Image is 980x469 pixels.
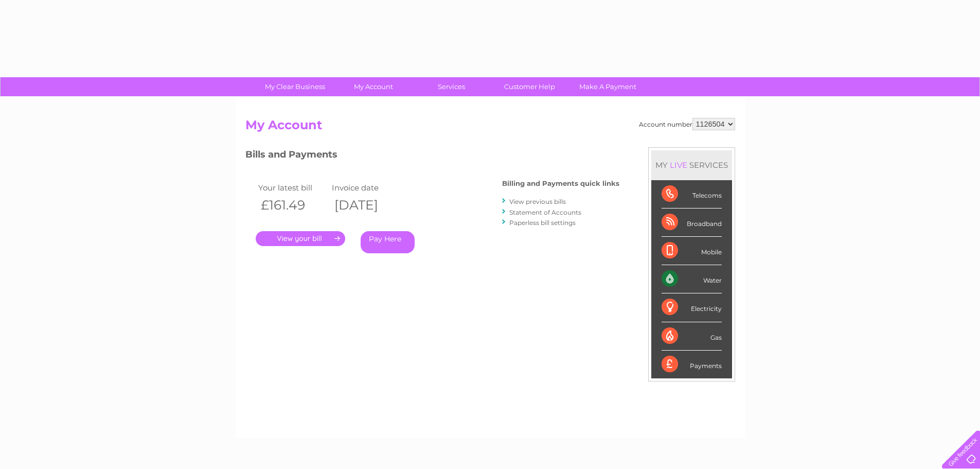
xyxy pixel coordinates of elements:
td: Invoice date [329,181,403,195]
div: Water [662,265,722,293]
a: My Clear Business [253,77,337,96]
h4: Billing and Payments quick links [502,180,619,187]
div: LIVE [668,160,689,170]
a: Services [409,77,494,96]
th: £161.49 [256,195,330,216]
div: Broadband [662,209,722,237]
a: Paperless bill settings [509,219,576,227]
a: View previous bills [509,198,566,205]
div: MY SERVICES [651,150,732,180]
a: My Account [331,77,416,96]
th: [DATE] [329,195,403,216]
a: Statement of Accounts [509,209,581,216]
div: Mobile [662,237,722,265]
a: Customer Help [487,77,572,96]
a: Make A Payment [565,77,650,96]
h3: Bills and Payments [245,147,619,165]
a: Pay Here [361,231,415,253]
a: . [256,231,345,246]
td: Your latest bill [256,181,330,195]
div: Gas [662,322,722,351]
h2: My Account [245,118,735,137]
div: Payments [662,351,722,378]
div: Telecoms [662,180,722,209]
div: Electricity [662,293,722,322]
div: Account number [639,118,735,130]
